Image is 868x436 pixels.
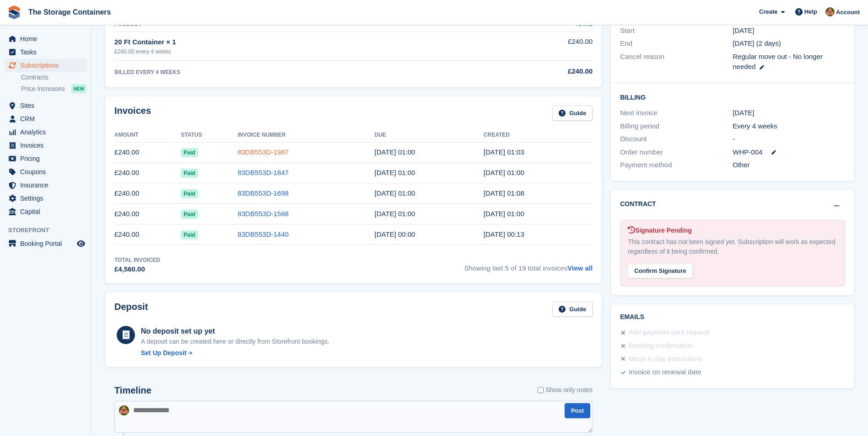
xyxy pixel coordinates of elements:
div: End [620,38,733,49]
a: menu [5,237,86,250]
img: Kirsty Simpson [119,405,129,415]
span: Capital [20,205,75,218]
td: £240.00 [114,163,181,183]
img: Kirsty Simpson [825,7,835,16]
a: menu [5,165,86,178]
a: menu [5,152,86,165]
div: - [733,134,845,144]
div: Order number [620,147,733,158]
span: Settings [20,192,75,205]
a: Preview store [75,238,86,249]
a: menu [5,99,86,112]
div: Booking confirmation [629,340,693,351]
a: menu [5,205,86,218]
a: menu [5,46,86,58]
a: menu [5,179,86,191]
span: Insurance [20,179,75,191]
a: menu [5,112,86,125]
time: 2024-03-01 00:00:00 UTC [733,26,754,36]
div: This contract has not been signed yet. Subscription will work as expected regardless of it being ... [628,237,837,256]
span: Price increases [21,85,65,93]
span: Coupons [20,165,75,178]
td: £240.00 [114,224,181,245]
td: £240.00 [114,204,181,224]
span: Paid [181,148,198,157]
time: 2025-05-24 00:00:00 UTC [375,189,415,197]
time: 2025-03-28 00:13:50 UTC [484,230,524,238]
div: 20 Ft Container × 1 [114,37,462,48]
div: [DATE] [733,108,845,118]
a: Guide [552,106,593,121]
label: Show only notes [538,385,593,395]
time: 2025-04-25 00:00:31 UTC [484,210,524,218]
th: Status [181,128,237,143]
div: No deposit set up yet [141,326,329,337]
span: Regular move out - No longer needed [733,53,823,71]
td: £240.00 [114,183,181,204]
span: Paid [181,169,198,178]
a: menu [5,139,86,152]
div: Confirm Signature [628,264,692,279]
time: 2025-05-23 00:08:43 UTC [484,189,524,197]
time: 2025-06-20 00:00:32 UTC [484,169,524,176]
div: Total Invoiced [114,256,160,264]
span: Analytics [20,126,75,138]
a: Price increases NEW [21,84,86,94]
div: Set Up Deposit [141,348,187,358]
div: Invoice on renewal date [629,367,701,378]
a: 83DB553D-1847 [237,169,289,176]
span: Subscriptions [20,59,75,72]
a: menu [5,126,86,138]
th: Amount [114,128,181,143]
th: Due [375,128,484,143]
span: Paid [181,230,198,239]
time: 2025-04-26 00:00:00 UTC [375,210,415,218]
time: 2025-06-21 00:00:00 UTC [375,169,415,176]
span: Storefront [8,226,91,235]
a: 83DB553D-1440 [237,230,289,238]
p: A deposit can be created here or directly from Storefront bookings. [141,337,329,346]
div: £240.00 [462,66,593,77]
div: Discount [620,134,733,144]
time: 2025-07-18 00:03:08 UTC [484,148,524,156]
span: Booking Portal [20,237,75,250]
td: £240.00 [462,32,593,60]
span: Home [20,32,75,45]
time: 2025-07-19 00:00:00 UTC [375,148,415,156]
a: 83DB553D-1698 [237,189,289,197]
a: View all [567,264,593,272]
span: Paid [181,189,198,198]
a: Contracts [21,73,86,82]
a: 83DB553D-1568 [237,210,289,218]
div: NEW [71,84,86,93]
span: CRM [20,112,75,125]
span: Tasks [20,46,75,58]
h2: Contract [620,199,656,209]
a: Set Up Deposit [141,348,329,358]
div: Add payment card request [629,327,709,338]
th: Created [484,128,593,143]
h2: Timeline [114,385,151,396]
td: £240.00 [114,142,181,163]
time: 2025-03-29 00:00:00 UTC [375,230,415,238]
button: Post [565,403,590,418]
a: menu [5,192,86,205]
span: Paid [181,210,198,219]
div: Signature Pending [628,226,837,235]
div: Next invoice [620,108,733,118]
span: Invoices [20,139,75,152]
span: Sites [20,99,75,112]
span: Pricing [20,152,75,165]
div: Cancel reason [620,52,733,72]
div: Move in day instructions [629,354,702,365]
h2: Billing [620,92,845,101]
a: Guide [552,302,593,317]
div: £240.00 every 4 weeks [114,48,462,56]
a: menu [5,32,86,45]
a: Confirm Signature [628,261,692,269]
h2: Deposit [114,302,148,317]
span: WHP-004 [733,147,762,158]
span: Account [836,8,860,17]
div: Billing period [620,121,733,132]
div: Payment method [620,160,733,170]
